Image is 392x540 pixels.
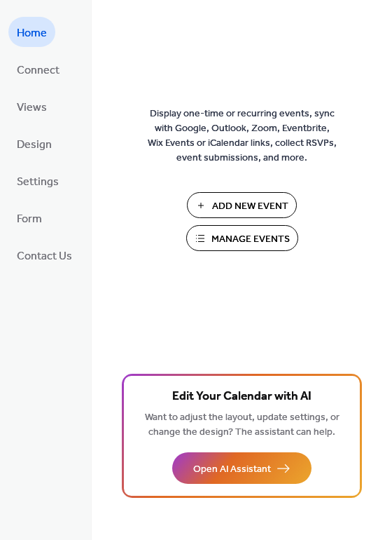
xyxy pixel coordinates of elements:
span: Manage Events [211,232,290,247]
span: Open AI Assistant [193,462,271,477]
a: Home [8,17,55,47]
span: Form [17,208,42,230]
span: Design [17,134,52,156]
span: Want to adjust the layout, update settings, or change the design? The assistant can help. [145,408,339,442]
span: Edit Your Calendar with AI [172,387,311,407]
a: Connect [8,54,68,84]
button: Open AI Assistant [172,452,311,484]
button: Add New Event [187,192,297,218]
span: Connect [17,60,59,81]
span: Home [17,22,47,44]
span: Views [17,97,47,119]
a: Form [8,203,50,233]
span: Display one-time or recurring events, sync with Google, Outlook, Zoom, Eventbrite, Wix Events or ... [148,107,337,166]
span: Add New Event [212,199,288,214]
a: Contact Us [8,240,80,270]
a: Views [8,91,55,121]
span: Settings [17,171,59,193]
a: Settings [8,166,67,196]
span: Contact Us [17,245,72,267]
button: Manage Events [186,225,298,251]
a: Design [8,128,60,158]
